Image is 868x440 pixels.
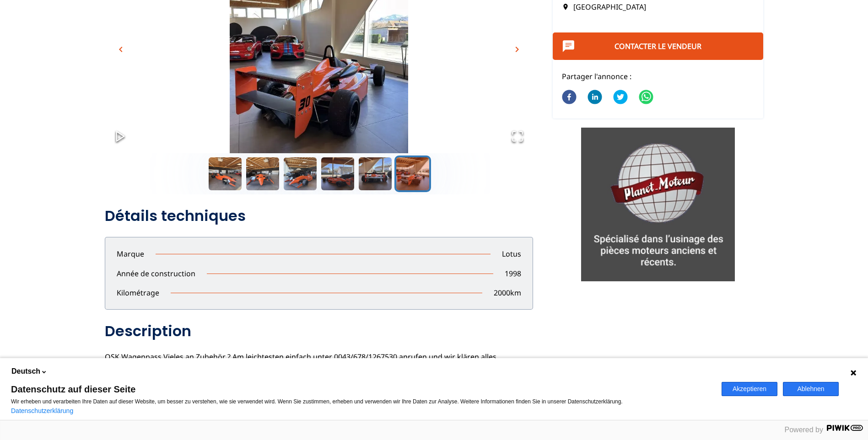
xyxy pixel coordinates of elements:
button: Play or Pause Slideshow [105,121,136,153]
button: Akzeptieren [722,382,777,396]
p: 1998 [493,268,533,279]
span: Datenschutz auf dieser Seite [11,385,711,394]
button: Go to Slide 4 [319,156,356,192]
button: whatsapp [639,84,653,112]
p: Kilométrage [105,288,171,298]
button: Go to Slide 2 [244,156,281,192]
button: twitter [613,84,628,112]
div: OSK Wagenpass Vieles an Zubehör ? Am leichtesten einfach unter 0043/678/1267530 anrufen und wir k... [105,207,533,361]
div: Thumbnail Navigation [105,156,533,192]
h2: Description [105,322,533,340]
span: chevron_right [512,44,523,55]
button: Go to Slide 1 [207,156,243,192]
button: Ablehnen [783,382,839,396]
p: Année de construction [105,268,207,279]
p: Partager l'annonce : [562,71,755,81]
p: Wir erheben und verarbeiten Ihre Daten auf dieser Website, um besser zu verstehen, wie sie verwen... [11,398,711,405]
button: Contacter le vendeur [553,32,764,60]
span: chevron_left [115,44,126,55]
a: Contacter le vendeur [615,41,701,51]
button: chevron_right [510,43,524,56]
p: Lotus [491,249,533,259]
a: Datenschutzerklärung [11,407,73,414]
button: Go to Slide 3 [282,156,318,192]
h2: Détails techniques [105,207,533,225]
p: [GEOGRAPHIC_DATA] [562,2,755,12]
button: facebook [562,84,577,112]
button: Open Fullscreen [502,121,533,153]
span: Powered by [785,426,824,434]
button: Go to Slide 6 [394,156,431,192]
button: Go to Slide 5 [357,156,394,192]
button: linkedin [588,84,602,112]
span: Deutsch [11,366,40,376]
p: Marque [105,249,156,259]
button: chevron_left [114,43,128,56]
p: 2000 km [482,288,533,298]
